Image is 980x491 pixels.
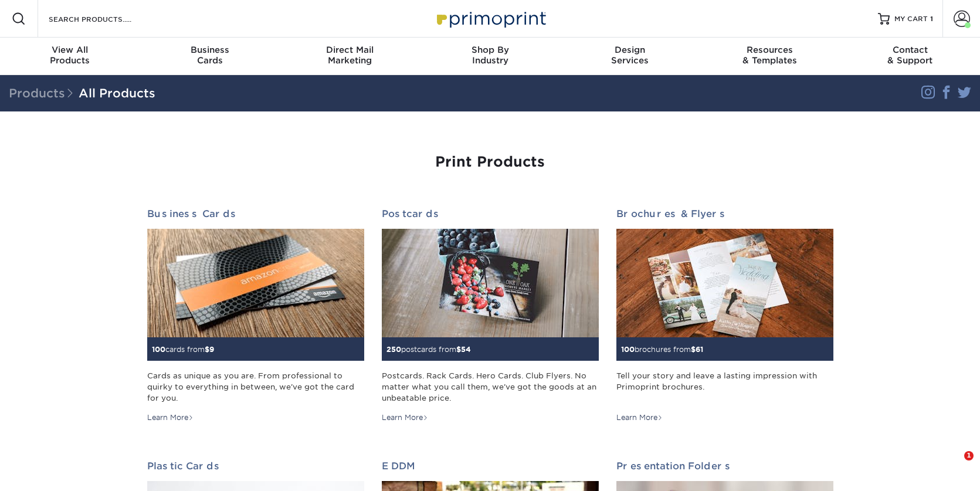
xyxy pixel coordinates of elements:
div: Learn More [147,412,194,423]
span: 1 [964,451,974,460]
span: 100 [621,345,635,354]
span: Shop By [420,45,560,55]
a: Postcards 250postcards from$54 Postcards. Rack Cards. Hero Cards. Club Flyers. No matter what you... [382,208,599,423]
div: Cards [140,45,280,66]
img: Primoprint [432,6,549,31]
span: Design [560,45,700,55]
div: Cards as unique as you are. From professional to quirky to everything in between, we've got the c... [147,370,364,404]
h2: Presentation Folders [616,460,833,472]
h1: Print Products [147,154,833,171]
span: 1 [930,15,933,23]
div: Marketing [280,45,420,66]
h2: Brochures & Flyers [616,208,833,219]
span: $ [691,345,696,354]
iframe: Intercom live chat [940,451,968,479]
a: All Products [79,86,155,100]
span: 9 [209,345,214,354]
img: Business Cards [147,229,364,337]
div: Tell your story and leave a lasting impression with Primoprint brochures. [616,370,833,404]
span: 250 [386,345,401,354]
div: Learn More [616,412,663,423]
span: Business [140,45,280,55]
a: Direct MailMarketing [280,38,420,75]
span: 61 [696,345,703,354]
div: & Templates [700,45,840,66]
span: Direct Mail [280,45,420,55]
span: Resources [700,45,840,55]
div: Industry [420,45,560,66]
div: & Support [840,45,980,66]
img: Brochures & Flyers [616,229,833,337]
div: Services [560,45,700,66]
img: Postcards [382,229,599,337]
h2: Plastic Cards [147,460,364,472]
small: cards from [152,345,214,354]
small: brochures from [621,345,703,354]
h2: Business Cards [147,208,364,219]
a: Brochures & Flyers 100brochures from$61 Tell your story and leave a lasting impression with Primo... [616,208,833,423]
iframe: Google Customer Reviews [3,455,100,487]
span: 100 [152,345,165,354]
span: $ [205,345,209,354]
span: $ [456,345,461,354]
a: DesignServices [560,38,700,75]
a: Resources& Templates [700,38,840,75]
small: postcards from [386,345,471,354]
span: Contact [840,45,980,55]
a: Shop ByIndustry [420,38,560,75]
div: Learn More [382,412,428,423]
h2: Postcards [382,208,599,219]
a: Business Cards 100cards from$9 Cards as unique as you are. From professional to quirky to everyth... [147,208,364,423]
a: BusinessCards [140,38,280,75]
span: 54 [461,345,471,354]
a: Contact& Support [840,38,980,75]
div: Postcards. Rack Cards. Hero Cards. Club Flyers. No matter what you call them, we've got the goods... [382,370,599,404]
span: MY CART [894,14,928,24]
span: Products [9,86,79,100]
input: SEARCH PRODUCTS..... [48,12,162,26]
h2: EDDM [382,460,599,472]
